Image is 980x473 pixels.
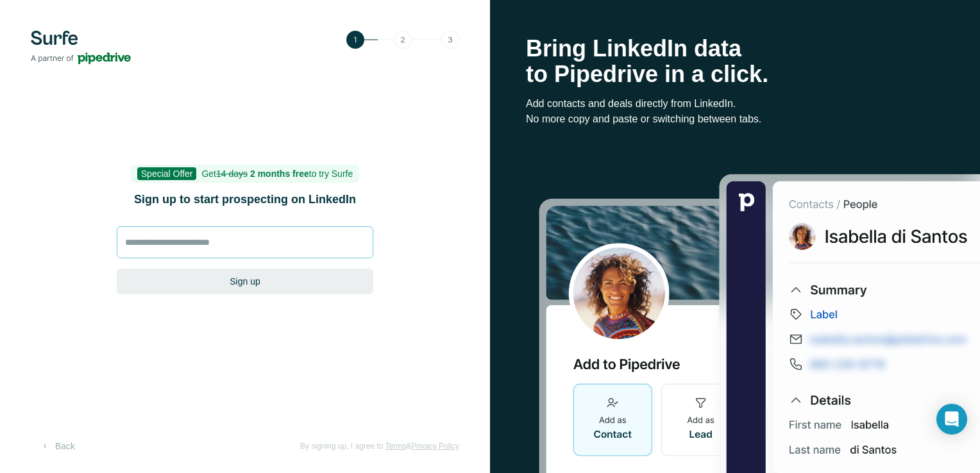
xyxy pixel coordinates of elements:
span: By signing up, I agree to [300,442,383,451]
p: No more copy and paste or switching between tabs. [526,112,944,127]
img: Surfe's logo [31,31,131,64]
a: Privacy Policy [411,442,459,451]
span: Special Offer [137,167,197,180]
button: Back [31,435,84,458]
div: Open Intercom Messenger [936,404,967,435]
span: & [406,442,411,451]
img: Surfe Stock Photo - Selling good vibes [539,173,980,473]
a: Terms [385,442,407,451]
p: Add contacts and deals directly from LinkedIn. [526,96,944,112]
span: Get to try Surfe [201,169,353,179]
s: 14 days [216,169,248,179]
b: 2 months free [250,169,309,179]
h1: Sign up to start prospecting on LinkedIn [117,190,373,208]
button: Sign up [117,269,373,294]
h1: Bring LinkedIn data to Pipedrive in a click. [526,36,944,87]
img: Step 1 [346,31,459,49]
